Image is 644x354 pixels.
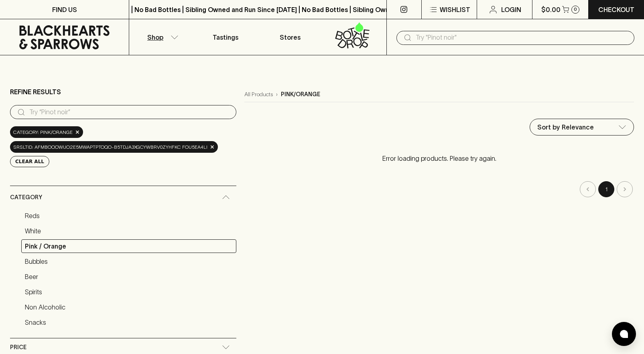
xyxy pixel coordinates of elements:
p: Wishlist [440,5,470,14]
nav: pagination navigation [244,181,634,197]
input: Try “Pinot noir” [29,106,230,119]
p: FIND US [52,5,77,14]
div: Category [10,186,236,209]
a: Reds [21,209,236,223]
p: 0 [574,7,577,12]
span: × [210,143,215,151]
p: Sort by Relevance [537,122,594,132]
p: Stores [280,32,301,42]
a: Bubbles [21,255,236,268]
a: Tastings [193,19,258,55]
a: Pink / Orange [21,239,236,253]
span: Category [10,192,42,202]
div: Sort by Relevance [530,119,634,135]
button: Clear All [10,156,49,167]
button: Shop [129,19,193,55]
a: White [21,224,236,238]
span: × [75,128,80,136]
input: Try "Pinot noir" [416,31,628,44]
p: Refine Results [10,87,61,97]
span: srsltid: AfmBOooWuo2E5MwApTPToQo-b5TDja3XGcywBrv0ZYHFkc FoU5Ea4Li [13,143,207,151]
a: Beer [21,270,236,283]
a: Stores [258,19,322,55]
span: Price [10,342,26,352]
p: Tastings [213,32,238,42]
a: Snacks [21,316,236,329]
p: Checkout [598,5,634,14]
p: pink/orange [281,90,320,99]
p: Shop [147,32,163,42]
p: Login [501,5,521,14]
p: › [276,90,278,99]
a: Non Alcoholic [21,300,236,314]
p: Error loading products. Please try again. [244,146,634,171]
p: $0.00 [541,5,561,14]
button: page 1 [598,181,614,197]
img: bubble-icon [620,330,628,338]
span: Category: pink/orange [13,128,73,136]
a: Spirits [21,285,236,299]
a: All Products [244,90,273,99]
